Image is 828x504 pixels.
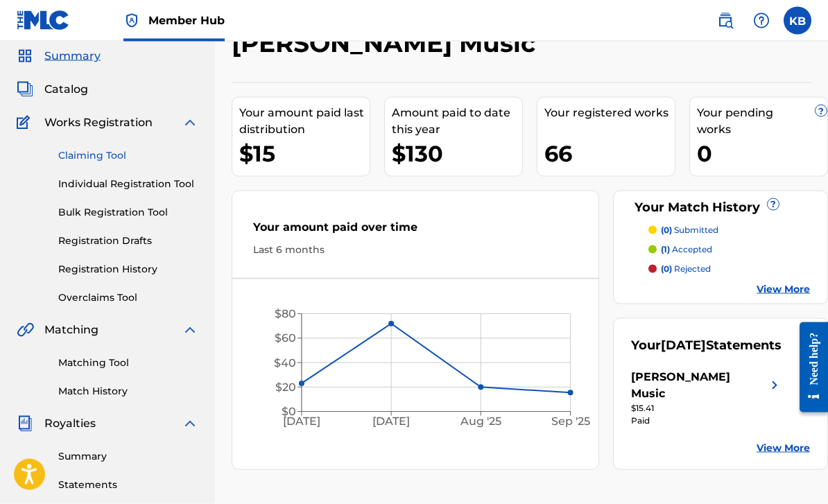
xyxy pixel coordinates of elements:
[661,244,670,254] span: (1)
[697,105,827,138] div: Your pending works
[282,406,296,419] tspan: $0
[631,369,783,427] a: [PERSON_NAME] Musicright chevron icon$15.41Paid
[757,441,810,455] a: View More
[123,12,140,29] img: Top Rightsholder
[58,356,198,370] a: Matching Tool
[757,282,810,297] a: View More
[661,338,706,353] span: [DATE]
[44,114,153,131] span: Works Registration
[58,177,198,191] a: Individual Registration Tool
[182,114,198,131] img: expand
[392,138,522,169] div: $130
[784,7,811,35] div: User Menu
[631,369,766,402] div: [PERSON_NAME] Music
[648,263,810,275] a: (0) rejected
[460,415,501,428] tspan: Aug '25
[17,114,35,131] img: Works Registration
[58,234,198,248] a: Registration Drafts
[631,402,783,415] div: $15.41
[58,290,198,305] a: Overclaims Tool
[544,105,675,121] div: Your registered works
[816,105,827,116] span: ?
[789,308,828,426] iframe: Resource Center
[748,7,775,35] div: Help
[44,81,88,98] span: Catalog
[17,48,33,64] img: Summary
[392,105,522,138] div: Amount paid to date this year
[232,28,542,59] h2: [PERSON_NAME] Music
[44,322,98,338] span: Matching
[44,415,96,432] span: Royalties
[58,384,198,399] a: Match History
[17,415,33,432] img: Royalties
[661,263,672,274] span: (0)
[275,332,296,345] tspan: $60
[182,415,198,432] img: expand
[661,225,672,235] span: (0)
[283,415,320,428] tspan: [DATE]
[17,48,101,64] a: SummarySummary
[631,415,783,427] div: Paid
[17,322,34,338] img: Matching
[58,262,198,277] a: Registration History
[58,148,198,163] a: Claiming Tool
[661,243,712,256] p: accepted
[631,336,782,355] div: Your Statements
[17,10,70,31] img: MLC Logo
[544,138,675,169] div: 66
[148,12,225,28] span: Member Hub
[253,243,578,257] div: Last 6 months
[711,7,739,35] a: Public Search
[631,198,810,217] div: Your Match History
[275,381,296,394] tspan: $20
[239,138,370,169] div: $15
[768,199,779,210] span: ?
[44,48,101,64] span: Summary
[274,356,296,370] tspan: $40
[766,369,783,402] img: right chevron icon
[759,437,828,504] iframe: Chat Widget
[372,415,410,428] tspan: [DATE]
[17,81,88,98] a: CatalogCatalog
[17,81,33,98] img: Catalog
[58,478,198,492] a: Statements
[58,205,198,220] a: Bulk Registration Tool
[661,263,711,275] p: rejected
[697,138,827,169] div: 0
[551,415,590,428] tspan: Sep '25
[253,219,578,243] div: Your amount paid over time
[182,322,198,338] img: expand
[648,224,810,236] a: (0) submitted
[648,243,810,256] a: (1) accepted
[717,12,734,29] img: search
[753,12,770,29] img: help
[275,308,296,321] tspan: $80
[239,105,370,138] div: Your amount paid last distribution
[58,449,198,464] a: Summary
[661,224,718,236] p: submitted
